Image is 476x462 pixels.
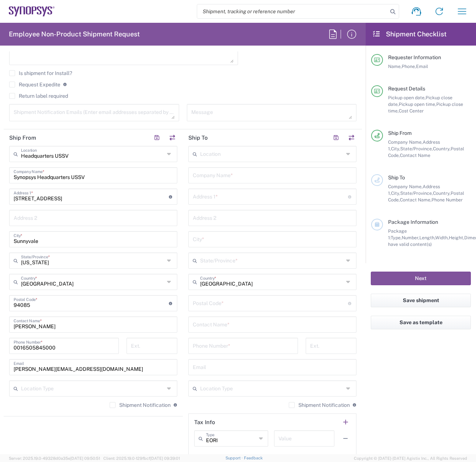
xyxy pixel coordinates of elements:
span: Request Details [388,86,425,92]
span: Contact Name [400,153,430,158]
button: Save as template [371,316,471,329]
span: Name, [388,64,402,69]
label: Return label required [9,93,68,99]
span: Server: 2025.19.0-49328d0a35e [9,456,100,461]
h2: Shipment Checklist [372,30,447,39]
span: [DATE] 09:50:51 [70,456,100,461]
span: Package 1: [388,228,407,240]
h2: Employee Non-Product Shipment Request [9,30,140,39]
label: Shipment Notification [110,402,171,408]
h2: Ship To [188,134,208,142]
input: Shipment, tracking or reference number [197,4,388,18]
span: Company Name, [388,184,423,189]
label: Shipment Notification [289,402,350,408]
span: Height, [449,235,464,240]
span: Cost Center [399,108,424,114]
span: [DATE] 09:39:01 [150,456,180,461]
span: Phone, [402,64,416,69]
span: Ship To [388,175,405,180]
button: Save shipment [371,294,471,307]
span: Requester Information [388,54,441,60]
span: Phone Number [431,197,463,203]
span: Pickup open time, [399,101,436,107]
label: Request Expedite [9,82,60,87]
span: Ship From [388,130,412,136]
span: State/Province, [400,146,433,151]
a: Feedback [244,456,263,460]
span: Country, [433,146,451,151]
h2: Ship From [9,134,36,142]
span: Pickup open date, [388,95,426,100]
span: Package Information [388,219,438,225]
span: Width, [435,235,449,240]
span: City, [391,190,400,196]
span: Copyright © [DATE]-[DATE] Agistix Inc., All Rights Reserved [354,455,467,462]
span: Client: 2025.19.0-129fbcf [103,456,180,461]
label: Is shipment for Install? [9,70,72,76]
span: City, [391,146,400,151]
span: State/Province, [400,190,433,196]
span: Length, [419,235,435,240]
span: Company Name, [388,139,423,145]
a: Support [225,456,244,460]
span: Type, [391,235,402,240]
span: Contact Name, [400,197,431,203]
span: Number, [402,235,419,240]
span: Email [416,64,428,69]
h2: Tax Info [194,419,215,426]
button: Next [371,272,471,285]
span: Country, [433,190,451,196]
